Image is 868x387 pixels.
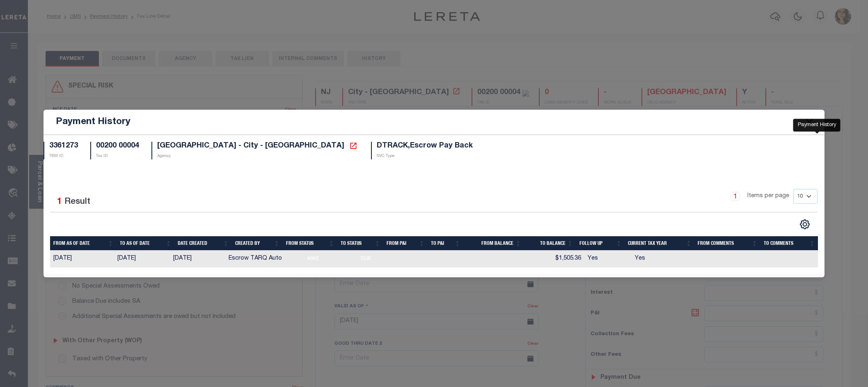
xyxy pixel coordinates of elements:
a: 1 [731,192,740,201]
h5: 3361273 [49,142,78,151]
span: NW2 [305,254,321,264]
th: From Comments: activate to sort column ascending [694,236,760,251]
th: From Balance: activate to sort column ascending [463,236,524,251]
th: Created By: activate to sort column ascending [232,236,283,251]
td: Yes [584,251,632,267]
th: From Status: activate to sort column ascending [283,236,337,251]
th: To As of Date: activate to sort column ascending [117,236,174,251]
td: Yes [632,251,699,267]
span: Items per page [747,192,789,201]
th: To Comments: activate to sort column ascending [760,236,818,251]
td: [DATE] [170,251,225,267]
td: Escrow TARQ Auto [225,251,302,267]
span: 1 [57,198,62,206]
td: [DATE] [114,251,170,267]
span: DUE [357,254,374,264]
th: To Status: activate to sort column ascending [337,236,383,251]
th: Date Created: activate to sort column ascending [174,236,232,251]
p: SVC Type [377,153,473,159]
th: To Balance: activate to sort column ascending [524,236,576,251]
span: [GEOGRAPHIC_DATA] - City - [GEOGRAPHIC_DATA] [157,142,344,150]
p: TBM ID [49,153,78,159]
td: [DATE] [50,251,114,267]
th: From As of Date: activate to sort column ascending [50,236,117,251]
th: To P&I: activate to sort column ascending [428,236,463,251]
h5: DTRACK,Escrow Pay Back [377,142,473,151]
button: Close [804,117,815,127]
p: Tax ID [96,153,139,159]
td: $1,505.36 [534,251,584,267]
label: Result [64,196,90,209]
th: Follow Up: activate to sort column ascending [576,236,625,251]
div: Payment History [793,119,841,132]
th: From P&I: activate to sort column ascending [383,236,428,251]
h5: Payment History [56,116,131,128]
h5: 00200 00004 [96,142,139,151]
p: Agency [157,153,359,159]
th: Current Tax Year: activate to sort column ascending [625,236,694,251]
